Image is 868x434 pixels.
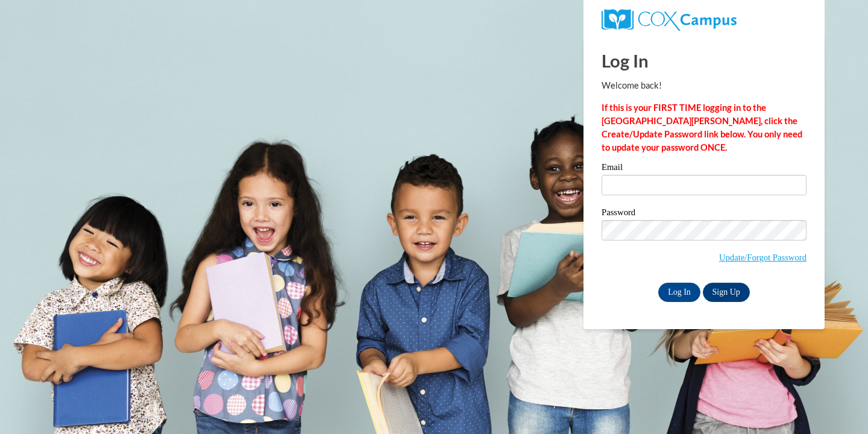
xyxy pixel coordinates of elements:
input: Log In [658,283,700,302]
a: Update/Forgot Password [719,253,807,262]
label: Email [602,163,807,175]
h1: Log In [602,48,807,73]
p: Welcome back! [602,79,807,92]
img: COX Campus [602,9,737,31]
a: COX Campus [602,9,807,31]
label: Password [602,208,807,220]
a: Sign Up [703,283,750,302]
strong: If this is your FIRST TIME logging in to the [GEOGRAPHIC_DATA][PERSON_NAME], click the Create/Upd... [602,102,802,153]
